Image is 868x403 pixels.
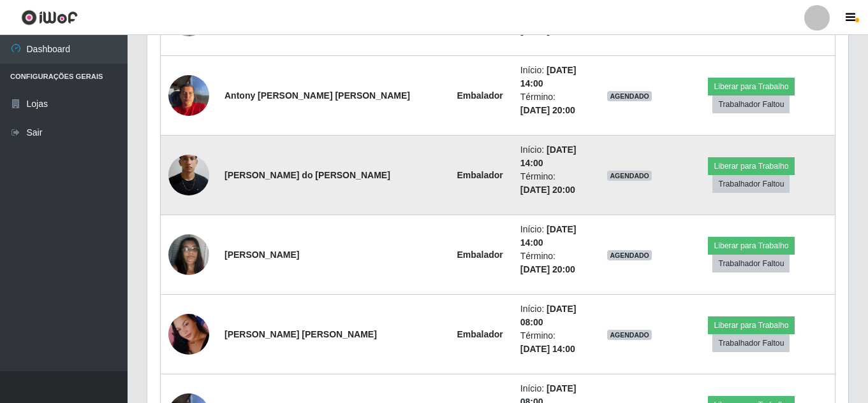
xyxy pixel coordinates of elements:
[520,65,577,88] time: [DATE] 14:00
[520,264,575,274] time: [DATE] 20:00
[168,68,209,122] img: 1757435455970.jpeg
[520,90,584,117] li: Término:
[708,316,794,334] button: Liberar para Trabalho
[520,223,584,250] li: Início:
[520,105,575,115] time: [DATE] 20:00
[520,304,577,327] time: [DATE] 08:00
[520,170,584,197] li: Término:
[712,255,790,272] button: Trabalhador Faltou
[457,90,503,101] strong: Embalador
[708,157,794,175] button: Liberar para Trabalho
[168,290,209,379] img: 1758033216374.jpeg
[224,329,377,339] strong: [PERSON_NAME] [PERSON_NAME]
[708,237,794,255] button: Liberar para Trabalho
[520,64,584,90] li: Início:
[712,334,790,352] button: Trabalhador Faltou
[224,170,390,180] strong: [PERSON_NAME] do [PERSON_NAME]
[457,250,503,260] strong: Embalador
[520,145,577,168] time: [DATE] 14:00
[168,130,209,220] img: 1758113162327.jpeg
[224,90,410,101] strong: Antony [PERSON_NAME] [PERSON_NAME]
[520,250,584,276] li: Término:
[520,344,575,354] time: [DATE] 14:00
[520,329,584,356] li: Término:
[607,171,652,181] span: AGENDADO
[607,91,652,101] span: AGENDADO
[457,329,503,339] strong: Embalador
[21,10,78,25] img: CoreUI Logo
[708,78,794,95] button: Liberar para Trabalho
[607,250,652,260] span: AGENDADO
[457,170,503,180] strong: Embalador
[224,250,299,260] strong: [PERSON_NAME]
[712,95,790,113] button: Trabalhador Faltou
[168,227,209,281] img: 1757604463996.jpeg
[520,302,584,329] li: Início:
[712,175,790,193] button: Trabalhador Faltou
[520,224,577,248] time: [DATE] 14:00
[520,185,575,195] time: [DATE] 20:00
[607,330,652,340] span: AGENDADO
[520,143,584,170] li: Início:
